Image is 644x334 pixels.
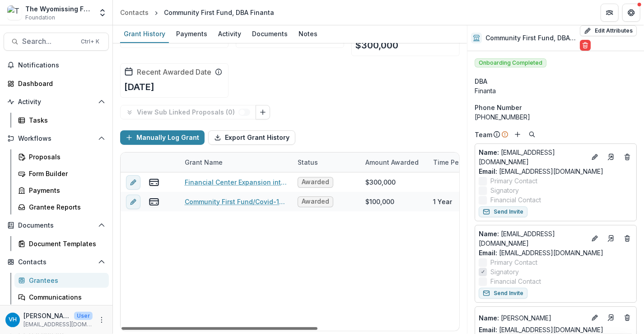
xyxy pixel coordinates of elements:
span: Onboarding Completed [475,58,546,67]
span: Foundation [25,14,55,22]
a: Go to contact [604,310,618,325]
div: $300,000 [365,177,396,187]
a: Name: [EMAIL_ADDRESS][DOMAIN_NAME] [479,229,586,248]
span: Awarded [302,198,329,205]
button: Link Grants [256,105,270,119]
a: Financial Center Expansion into [GEOGRAPHIC_DATA] [185,177,287,187]
button: Edit [589,152,600,162]
a: Communications [14,290,109,305]
a: Go to contact [604,231,618,246]
button: Search... [4,33,109,51]
img: The Wyomissing Foundation [7,5,22,20]
button: Delete [580,40,591,51]
a: Grantee Reports [14,200,109,215]
button: Partners [601,4,619,22]
span: Phone Number [475,103,522,112]
div: Time Period For Grant [428,153,495,172]
span: Contacts [18,258,94,266]
div: Amount Awarded [360,157,424,167]
button: Deletes [622,233,633,244]
button: Send Invite [479,206,527,217]
h2: Recent Awarded Date [137,68,211,76]
p: View Sub Linked Proposals ( 0 ) [137,109,238,116]
button: view-payments [149,196,159,207]
div: Tasks [29,115,102,125]
p: $300,000 [355,38,398,52]
div: Notes [295,27,321,40]
button: Open entity switcher [96,4,109,22]
a: Go to contact [604,150,618,164]
div: Contacts [120,8,149,17]
div: Payments [29,186,102,195]
button: Open Contacts [4,255,109,269]
button: Deletes [622,312,633,323]
button: view-payments [149,177,159,188]
div: Activity [215,27,245,40]
a: Documents [248,25,291,43]
div: [PHONE_NUMBER] [475,112,637,122]
span: Email: [479,249,497,257]
button: Edit [589,233,600,244]
p: Team [475,130,492,139]
button: edit [126,195,140,209]
div: Proposals [29,152,102,162]
span: Documents [18,222,94,229]
div: Grant Name [179,153,292,172]
button: View Sub Linked Proposals (0) [120,105,256,119]
div: Status [292,153,360,172]
a: Community First Fund/Covid-19 Support for PPP Lending [185,197,287,206]
div: Community First Fund, DBA Finanta [164,8,274,17]
a: Payments [173,25,211,43]
a: Name: [PERSON_NAME] [479,313,586,323]
p: [EMAIL_ADDRESS][DOMAIN_NAME] [479,148,586,167]
div: Amount Awarded [360,153,428,172]
button: Add [512,129,523,140]
button: Manually Log Grant [120,130,205,145]
span: Financial Contact [490,277,541,286]
a: Notes [295,25,321,43]
h2: Community First Fund, DBA Finanta [485,34,576,42]
p: [EMAIL_ADDRESS][DOMAIN_NAME] [479,229,586,248]
div: 1 Year [433,197,452,206]
span: Workflows [18,135,94,143]
div: Documents [248,27,291,40]
button: Get Help [622,4,640,22]
div: Payments [173,27,211,40]
div: Document Templates [29,239,102,248]
span: Search... [22,37,75,46]
span: Signatory [490,267,519,277]
button: Export Grant History [208,130,295,145]
p: [EMAIL_ADDRESS][DOMAIN_NAME] [23,320,93,329]
span: Notifications [18,62,105,69]
a: Proposals [14,149,109,164]
nav: breadcrumb [117,6,278,19]
button: More [96,315,107,325]
a: Dashboard [4,76,109,91]
a: Email: [EMAIL_ADDRESS][DOMAIN_NAME] [479,248,603,258]
a: Payments [14,183,109,198]
p: [PERSON_NAME] [23,311,70,320]
span: Activity [18,98,94,106]
a: Name: [EMAIL_ADDRESS][DOMAIN_NAME] [479,148,586,167]
p: User [74,312,93,320]
span: Name : [479,314,499,322]
span: Name : [479,230,499,238]
p: [PERSON_NAME] [479,313,586,323]
div: Time Period For Grant [428,157,495,167]
div: Ctrl + K [79,37,101,47]
span: Email: [479,167,497,175]
span: Primary Contact [490,176,537,186]
div: Grantees [29,276,102,285]
button: Open Workflows [4,131,109,146]
button: Notifications [4,58,109,72]
button: Edit [589,312,600,323]
span: Financial Contact [490,195,541,205]
p: [DATE] [124,80,154,94]
a: Email: [EMAIL_ADDRESS][DOMAIN_NAME] [479,167,603,176]
a: Tasks [14,113,109,128]
div: Status [292,157,323,167]
div: Finanta [475,86,637,95]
